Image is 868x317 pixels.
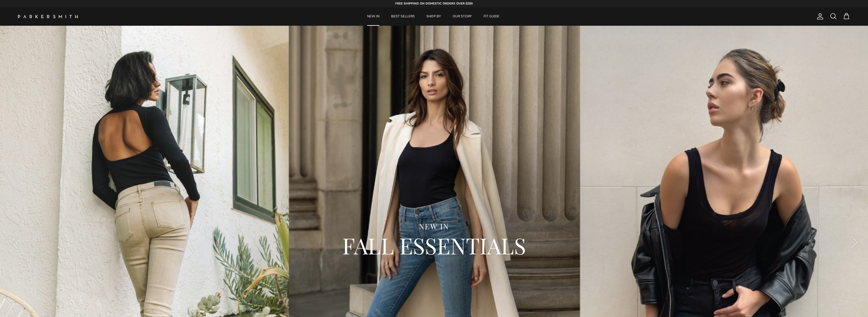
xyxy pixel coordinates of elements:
[33,222,835,231] div: NEW IN
[421,7,446,26] a: SHOP BY
[386,7,420,26] a: BEST SELLERS
[447,7,477,26] a: OUR STORY
[89,7,778,26] div: Primary
[478,7,505,26] a: FIT GUIDE
[18,15,78,18] img: Parker Smith
[814,13,824,20] a: Account
[362,7,385,26] a: NEW IN
[124,231,744,260] h2: FALL ESSENTIALS
[395,1,473,6] strong: FREE SHIPPING ON DOMESTIC ORDERS OVER $200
